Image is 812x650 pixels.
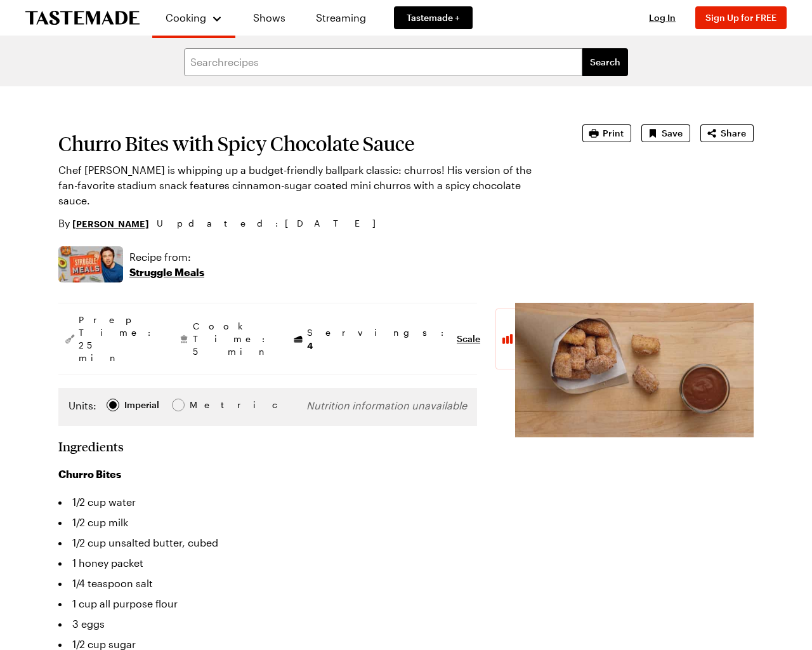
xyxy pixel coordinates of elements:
[25,11,140,25] a: To Tastemade Home Page
[129,249,204,280] a: Recipe from:Struggle Meals
[307,326,450,352] span: Servings:
[58,492,477,512] li: 1/2 cup water
[307,339,313,351] span: 4
[407,11,460,24] span: Tastemade +
[641,124,690,142] button: Save recipe
[58,594,477,614] li: 1 cup all purpose flour
[695,6,787,29] button: Sign Up for FREE
[157,216,388,230] span: Updated : [DATE]
[69,398,216,416] div: Imperial Metric
[193,320,272,358] span: Cook Time: 5 min
[721,127,746,140] span: Share
[58,246,123,282] img: Show where recipe is used
[58,132,547,155] h1: Churro Bites with Spicy Chocolate Sauce
[603,127,624,140] span: Print
[394,6,473,29] a: Tastemade +
[79,314,157,364] span: Prep Time: 25 min
[58,573,477,594] li: 1/4 teaspoon salt
[705,12,776,23] span: Sign Up for FREE
[582,124,631,142] button: Print
[700,124,754,142] button: Share
[662,127,683,140] span: Save
[306,399,467,411] span: Nutrition information unavailable
[72,216,149,230] a: [PERSON_NAME]
[58,512,477,533] li: 1/2 cup milk
[129,249,204,265] p: Recipe from:
[190,398,218,412] span: Metric
[58,216,149,231] p: By
[582,48,628,76] button: filters
[124,398,160,412] span: Imperial
[649,12,676,23] span: Log In
[58,614,477,634] li: 3 eggs
[590,56,620,69] span: Search
[58,533,477,553] li: 1/2 cup unsalted butter, cubed
[58,467,477,482] h3: Churro Bites
[637,11,688,24] button: Log In
[58,439,124,454] h2: Ingredients
[58,553,477,573] li: 1 honey packet
[457,333,480,345] button: Scale
[69,398,96,413] label: Units:
[165,5,223,30] button: Cooking
[124,398,159,412] div: Imperial
[190,398,216,412] div: Metric
[166,11,206,23] span: Cooking
[58,162,547,208] p: Chef [PERSON_NAME] is whipping up a budget-friendly ballpark classic: churros! His version of the...
[129,265,204,280] p: Struggle Meals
